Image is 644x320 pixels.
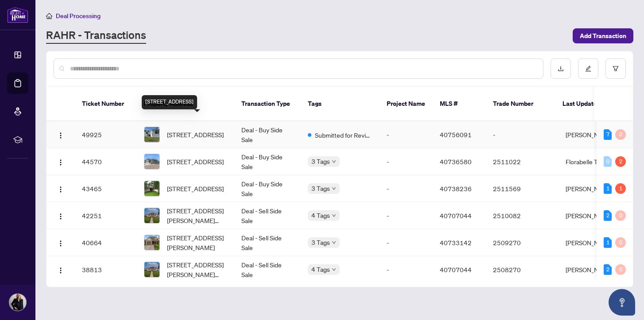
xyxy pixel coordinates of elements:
img: thumbnail-img [144,181,159,196]
th: Transaction Type [234,87,301,121]
button: Logo [54,154,68,169]
span: down [332,240,336,245]
td: 2508270 [486,256,559,283]
span: down [332,213,336,218]
div: 1 [604,237,612,248]
span: Add Transaction [580,29,626,43]
span: Deal Processing [56,12,101,20]
button: Logo [54,235,68,250]
th: Last Updated By [555,87,622,121]
td: 44570 [75,148,137,175]
th: Project Name [380,87,433,121]
div: 0 [615,210,626,221]
span: filter [613,66,619,72]
span: 40733142 [440,239,472,247]
td: [PERSON_NAME] [559,256,625,283]
span: down [332,186,336,191]
td: 42251 [75,202,137,229]
td: - [486,121,559,148]
button: Logo [54,181,68,196]
span: 3 Tags [311,237,330,247]
img: Logo [57,159,64,166]
button: Logo [54,208,68,223]
img: thumbnail-img [144,262,159,277]
img: Logo [57,213,64,220]
span: down [332,267,336,272]
a: RAHR - Transactions [46,28,146,44]
div: 2 [604,210,612,221]
td: - [380,148,433,175]
td: Deal - Buy Side Sale [234,175,301,202]
img: Profile Icon [9,294,26,311]
span: [STREET_ADDRESS] [167,157,224,166]
span: download [558,66,564,72]
td: [PERSON_NAME] [559,121,625,148]
span: [STREET_ADDRESS][PERSON_NAME][PERSON_NAME] [167,206,227,225]
td: 43465 [75,175,137,202]
span: [STREET_ADDRESS] [167,130,224,139]
td: [PERSON_NAME] [559,175,625,202]
div: 2 [604,264,612,275]
div: 0 [615,237,626,248]
td: 40664 [75,229,137,256]
td: Deal - Buy Side Sale [234,148,301,175]
span: Submitted for Review [315,130,372,140]
span: 40707044 [440,266,472,274]
th: Property Address [137,87,234,121]
th: Trade Number [486,87,555,121]
img: thumbnail-img [144,235,159,250]
span: 4 Tags [311,210,330,220]
td: Deal - Sell Side Sale [234,256,301,283]
td: 2510082 [486,202,559,229]
th: MLS # [433,87,486,121]
td: 2511569 [486,175,559,202]
th: Tags [301,87,380,121]
td: - [380,202,433,229]
td: [PERSON_NAME] [559,202,625,229]
span: [STREET_ADDRESS][PERSON_NAME][PERSON_NAME] [167,260,227,279]
button: Logo [54,127,68,142]
td: - [380,256,433,283]
span: home [46,13,52,19]
div: [STREET_ADDRESS] [142,95,197,109]
td: Florabelle Tabije [559,148,625,175]
img: Logo [57,132,64,139]
div: 7 [604,129,612,140]
button: edit [578,58,598,79]
img: logo [7,7,28,23]
img: Logo [57,267,64,274]
div: 0 [615,129,626,140]
span: 40738236 [440,185,472,193]
td: 2511022 [486,148,559,175]
button: Add Transaction [573,28,633,43]
img: Logo [57,186,64,193]
div: 2 [615,156,626,167]
td: 2509270 [486,229,559,256]
span: [STREET_ADDRESS] [167,184,224,193]
span: [STREET_ADDRESS][PERSON_NAME] [167,233,227,252]
td: Deal - Buy Side Sale [234,121,301,148]
span: 4 Tags [311,264,330,274]
img: thumbnail-img [144,208,159,223]
div: 1 [615,183,626,194]
div: 0 [604,156,612,167]
td: 49925 [75,121,137,148]
span: 40756091 [440,131,472,139]
td: 38813 [75,256,137,283]
span: edit [585,66,591,72]
td: Deal - Sell Side Sale [234,202,301,229]
span: 40707044 [440,212,472,220]
span: 40736580 [440,158,472,166]
th: Ticket Number [75,87,137,121]
img: Logo [57,240,64,247]
span: 3 Tags [311,156,330,166]
td: - [380,175,433,202]
button: download [551,58,571,79]
img: thumbnail-img [144,154,159,169]
div: 1 [604,183,612,194]
td: - [380,121,433,148]
button: Logo [54,262,68,277]
div: 0 [615,264,626,275]
button: Open asap [609,289,635,316]
span: down [332,159,336,164]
